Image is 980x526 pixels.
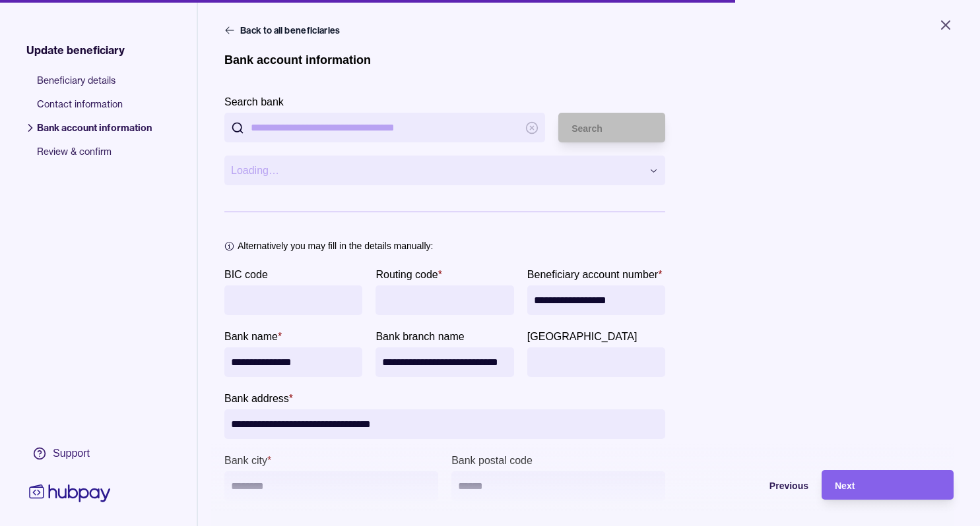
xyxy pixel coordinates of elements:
span: Bank account information [37,121,152,145]
input: Bank province [534,347,659,377]
button: Previous [676,470,808,500]
label: Bank address [224,390,293,406]
input: Bank branch name [382,347,507,377]
label: Bank name [224,328,282,344]
span: Review & confirm [37,145,152,169]
button: Close [922,11,969,40]
span: Beneficiary details [37,74,152,98]
p: Alternatively you may fill in the details manually: [238,239,433,253]
span: Search [572,123,603,134]
div: Support [53,446,90,461]
p: Search bank [224,96,284,107]
input: Bank address [231,409,659,439]
button: Back to all beneficiaries [224,24,343,37]
span: Contact information [37,98,152,121]
label: Bank province [527,328,637,344]
label: Bank city [224,452,271,468]
label: BIC code [224,266,268,282]
p: [GEOGRAPHIC_DATA] [527,331,637,342]
label: Bank postal code [451,452,533,468]
p: Routing code [376,269,438,280]
p: Bank city [224,455,267,466]
p: Bank postal code [451,455,533,466]
a: Support [26,440,114,467]
p: Bank name [224,331,278,342]
label: Bank branch name [376,328,464,344]
input: BIC code [231,285,356,315]
span: Previous [769,481,808,491]
p: BIC code [224,269,268,280]
label: Beneficiary account number [527,266,663,282]
input: bankName [231,347,356,377]
h1: Bank account information [224,53,371,67]
input: Routing code [382,285,507,315]
p: Beneficiary account number [527,269,658,280]
input: Search bank [251,113,519,142]
button: Search [558,113,665,142]
label: Routing code [376,266,442,282]
button: Next [822,470,954,500]
span: Update beneficiary [26,42,125,58]
input: Beneficiary account number [534,285,659,315]
label: Search bank [224,94,284,109]
p: Bank branch name [376,331,464,342]
p: Bank address [224,393,289,404]
span: Next [835,481,855,491]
